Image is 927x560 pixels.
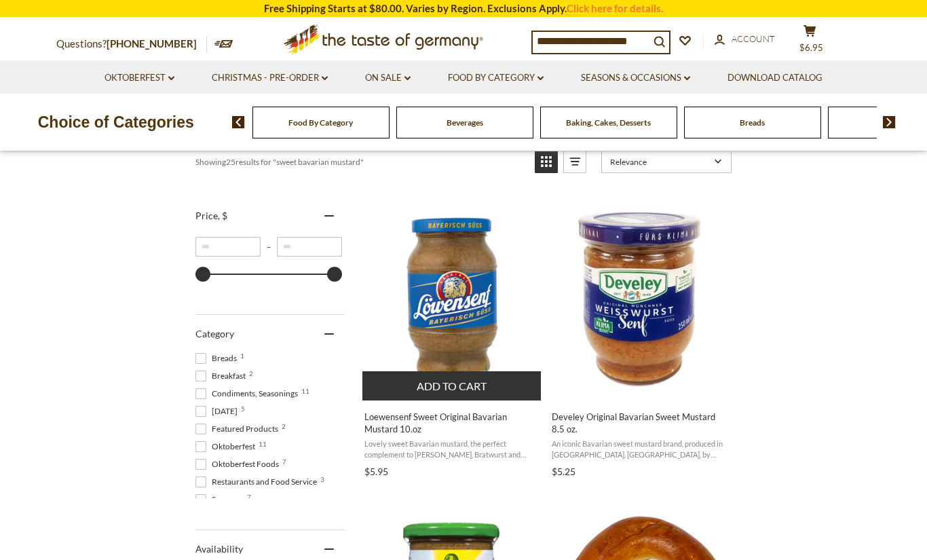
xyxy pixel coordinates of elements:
span: [DATE] [195,405,242,417]
span: Restaurants and Food Service [195,476,321,488]
span: 2 [282,423,286,430]
span: – [261,242,277,252]
span: Account [732,33,775,44]
a: [PHONE_NUMBER] [107,37,197,50]
a: Seasons & Occasions [581,71,690,86]
a: Breads [740,117,765,128]
a: Click here for details. [567,2,663,14]
p: Questions? [56,35,207,53]
span: 3 [320,476,324,483]
button: Add to cart [362,371,541,400]
span: Loewensenf Sweet Original Bavarian Mustard 10.oz [364,411,540,435]
span: $5.95 [364,466,388,477]
a: Sort options [601,150,732,173]
span: Lovely sweet Bavarian mustard, the perfect complement to [PERSON_NAME], Bratwurst and Pretzels. A... [364,438,540,460]
a: Download Catalog [727,71,822,86]
input: Maximum value [277,237,342,257]
span: Condiments, Seasonings [195,388,302,400]
a: View list mode [563,150,586,173]
a: On Sale [365,71,411,86]
a: Account [715,32,775,47]
span: 11 [301,388,309,394]
span: Featured Products [195,423,282,435]
span: Breakfast [195,370,250,382]
span: Oktoberfest [195,441,259,453]
img: previous arrow [232,116,245,128]
a: Christmas - PRE-ORDER [212,71,328,86]
span: $5.25 [552,466,575,477]
button: $6.95 [789,24,830,58]
span: Breads [195,352,241,365]
span: Develey Original Bavarian Sweet Mustard 8.5 oz. [552,411,727,435]
span: Category [195,328,234,339]
span: Price [195,210,227,221]
a: Loewensenf Sweet Original Bavarian Mustard 10.oz [362,197,542,482]
img: next arrow [883,116,896,128]
a: Beverages [447,117,483,128]
img: Develey Original Bavarian Sweet Mustard 8.5 oz. [550,209,730,389]
a: Food By Category [288,117,353,128]
div: Showing results for " " [195,150,525,173]
span: Sausages [195,493,248,506]
span: 1 [240,352,244,359]
span: 2 [249,370,253,377]
a: View grid mode [535,150,558,173]
span: 7 [282,458,286,465]
a: Develey Original Bavarian Sweet Mustard 8.5 oz. [550,197,730,482]
a: Baking, Cakes, Desserts [566,117,651,128]
a: Food By Category [448,71,544,86]
span: Relevance [610,157,710,167]
b: 25 [226,157,235,167]
span: An iconic Bavarian sweet mustard brand, produced in [GEOGRAPHIC_DATA], [GEOGRAPHIC_DATA], by [PER... [552,438,727,460]
span: Oktoberfest Foods [195,458,283,470]
img: Loewensenf Sweet Original Bavarian Mustard 10.oz [362,209,542,389]
input: Minimum value [195,237,261,257]
a: Oktoberfest [105,71,174,86]
span: 11 [259,441,267,447]
span: $6.95 [799,42,823,53]
span: , $ [218,210,227,221]
span: 7 [247,493,251,500]
span: 5 [241,405,245,412]
span: Availability [195,543,243,555]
